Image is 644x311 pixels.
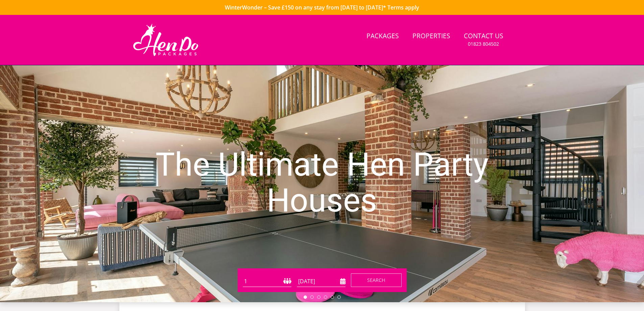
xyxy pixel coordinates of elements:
[468,41,499,47] small: 01823 804502
[351,273,402,287] button: Search
[297,276,345,287] input: Arrival Date
[97,133,548,232] h1: The Ultimate Hen Party Houses
[410,29,453,44] a: Properties
[364,29,402,44] a: Packages
[367,277,385,283] span: Search
[461,29,506,51] a: Contact Us01823 804502
[130,23,201,57] img: Hen Do Packages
